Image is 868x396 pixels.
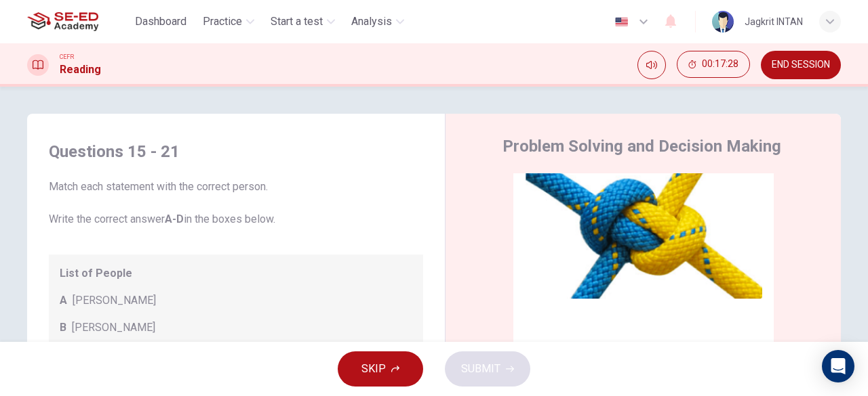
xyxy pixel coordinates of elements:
span: Practice [203,14,242,30]
span: [PERSON_NAME] [72,320,155,336]
button: Practice [197,9,260,34]
span: 00:17:28 [702,59,738,70]
button: Dashboard [130,9,192,34]
button: Analysis [346,9,410,34]
span: SKIP [361,359,386,378]
img: Profile picture [712,11,734,32]
span: [PERSON_NAME] [73,292,156,309]
h4: Problem Solving and Decision Making [502,135,781,157]
span: CEFR [60,52,74,62]
span: END SESSION [772,60,830,70]
img: SE-ED Academy logo [27,8,98,35]
div: Mute [637,51,666,79]
button: 00:17:28 [677,51,750,78]
div: Open Intercom Messenger [822,350,854,382]
span: Dashboard [135,14,186,30]
h4: Questions 15 - 21 [49,141,423,162]
span: Match each statement with the correct person. Write the correct answer in the boxes below. [49,179,423,227]
b: A-D [165,213,184,225]
span: B [60,320,66,336]
a: SE-ED Academy logo [27,8,130,35]
div: Hide [677,51,750,79]
span: Start a test [271,14,323,30]
button: Start a test [265,9,340,34]
span: Analysis [351,14,392,30]
div: Jagkrit INTAN [745,14,803,30]
button: SKIP [338,351,423,387]
span: List of People [60,265,412,282]
img: en [613,17,630,27]
h1: Reading [60,62,101,78]
span: A [60,292,67,309]
button: END SESSION [761,51,841,79]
